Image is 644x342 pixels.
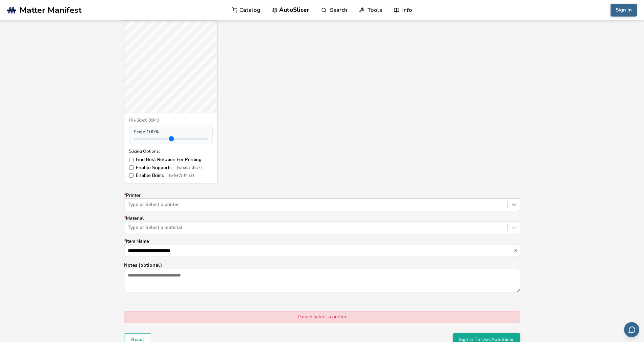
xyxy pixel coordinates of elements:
[169,173,194,178] span: (what's this?)
[624,322,639,337] button: Send feedback via email
[128,225,129,230] input: *MaterialType or Select a material
[124,193,520,211] label: Printer
[124,262,520,269] p: Notes (optional)
[611,4,637,17] button: Sign In
[124,216,520,234] label: Material
[129,165,213,170] label: Enable Supports
[124,269,520,292] textarea: Notes (optional)
[128,202,129,207] input: *PrinterType or Select a printer
[129,165,134,170] input: Enable Supports(what's this?)
[124,311,520,323] div: Please select a printer
[129,158,134,162] input: Find Best Rotation For Printing
[124,239,520,257] label: Item Name
[129,149,213,154] div: Slicing Options:
[129,118,213,123] div: File Size: 0.89MB
[129,157,213,162] label: Find Best Rotation For Printing
[129,173,213,178] label: Enable Brims
[124,244,514,257] input: *Item Name
[134,129,159,135] span: Scale: 100 %
[177,165,202,170] span: (what's this?)
[20,5,81,15] span: Matter Manifest
[129,173,134,178] input: Enable Brims(what's this?)
[514,248,520,253] button: *Item Name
